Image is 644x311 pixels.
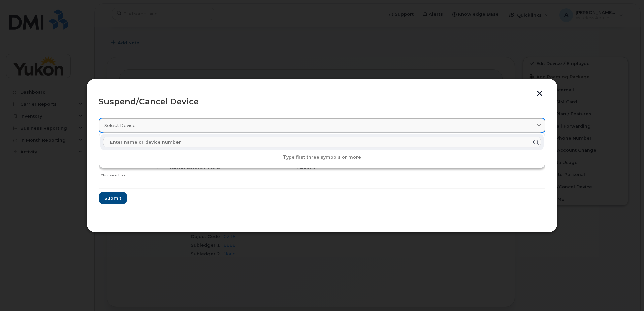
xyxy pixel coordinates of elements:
[99,98,545,106] div: Suspend/Cancel Device
[104,195,121,201] span: Submit
[101,170,158,178] div: Choose action
[297,161,344,170] span: Transfer device to spare hardware
[103,137,541,147] input: Enter name or device number
[104,122,136,129] span: Select device
[100,154,544,160] p: Type first three symbols or more
[99,192,127,204] button: Submit
[99,118,545,132] a: Select device
[169,161,220,170] span: Available for new activations/redeployments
